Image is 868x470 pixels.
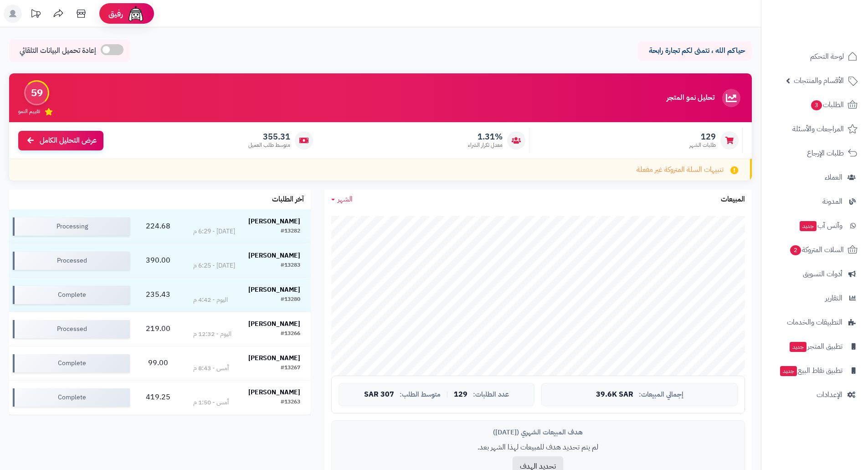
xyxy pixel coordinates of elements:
div: اليوم - 12:32 م [193,330,231,339]
span: تقييم النمو [18,108,40,115]
td: 219.00 [134,312,183,346]
a: المراجعات والأسئلة [767,118,863,140]
strong: [PERSON_NAME] [248,319,300,329]
h3: تحليل نمو المتجر [667,94,714,102]
a: لوحة التحكم [767,46,863,67]
span: التقارير [825,292,842,305]
div: #13283 [281,261,300,270]
span: | [446,391,448,398]
span: أدوات التسويق [803,268,842,280]
p: لم يتم تحديد هدف للمبيعات لهذا الشهر بعد. [339,442,738,453]
div: هدف المبيعات الشهري ([DATE]) [339,428,738,437]
span: 355.31 [248,132,290,142]
div: Complete [13,354,130,372]
span: متوسط طلب العميل [248,141,290,149]
div: #13263 [281,398,300,407]
p: حياكم الله ، نتمنى لكم تجارة رابحة [645,46,745,56]
span: 2 [790,245,801,256]
span: التطبيقات والخدمات [787,316,842,329]
strong: [PERSON_NAME] [248,353,300,363]
span: جديد [780,366,797,376]
span: طلبات الإرجاع [807,147,844,160]
span: جديد [790,342,806,352]
a: الإعدادات [767,384,863,406]
div: أمس - 8:43 م [193,364,229,373]
span: عدد الطلبات: [473,391,509,398]
strong: [PERSON_NAME] [248,217,300,226]
strong: [PERSON_NAME] [248,285,300,294]
td: 390.00 [134,244,183,278]
span: إجمالي المبيعات: [639,391,683,398]
div: Complete [13,388,130,407]
span: المدونة [822,195,842,208]
span: جديد [800,221,817,231]
span: 129 [454,391,467,399]
td: 99.00 [134,346,183,380]
span: الشهر [338,194,353,205]
strong: [PERSON_NAME] [248,251,300,260]
span: الأقسام والمنتجات [794,74,844,87]
span: المراجعات والأسئلة [792,123,844,135]
span: وآتس آب [799,219,842,232]
span: 3 [811,100,822,111]
a: أدوات التسويق [767,263,863,285]
a: طلبات الإرجاع [767,142,863,164]
div: #13280 [281,295,300,305]
a: الشهر [331,194,353,205]
span: 307 SAR [364,391,394,399]
span: 39.6K SAR [596,391,633,399]
img: ai-face.png [127,5,145,23]
a: عرض التحليل الكامل [18,131,103,150]
span: طلبات الشهر [689,141,716,149]
span: رفيق [108,8,123,19]
div: Processed [13,252,130,270]
a: وآتس آبجديد [767,215,863,237]
div: أمس - 1:50 م [193,398,229,407]
span: السلات المتروكة [789,243,844,256]
div: Complete [13,286,130,304]
strong: [PERSON_NAME] [248,387,300,397]
span: معدل تكرار الشراء [468,141,503,149]
span: 129 [689,132,716,142]
a: الطلبات3 [767,94,863,116]
a: تطبيق نقاط البيعجديد [767,360,863,382]
span: 1.31% [468,132,503,142]
div: [DATE] - 6:25 م [193,261,235,270]
span: إعادة تحميل البيانات التلقائي [20,46,96,56]
a: المدونة [767,191,863,212]
h3: المبيعات [721,196,745,204]
span: الطلبات [810,98,844,111]
div: #13266 [281,330,300,339]
a: تحديثات المنصة [24,5,47,25]
span: متوسط الطلب: [400,391,441,398]
img: logo-2.png [806,21,859,40]
div: #13267 [281,364,300,373]
a: تطبيق المتجرجديد [767,336,863,357]
h3: آخر الطلبات [272,196,304,204]
div: اليوم - 4:42 م [193,295,228,305]
span: تنبيهات السلة المتروكة غير مفعلة [637,165,724,175]
span: عرض التحليل الكامل [40,135,97,146]
div: #13282 [281,227,300,236]
span: تطبيق المتجر [789,340,842,353]
div: Processing [13,217,130,236]
span: تطبيق نقاط البيع [779,364,842,377]
a: السلات المتروكة2 [767,239,863,261]
span: لوحة التحكم [810,50,844,63]
a: التطبيقات والخدمات [767,311,863,333]
td: 419.25 [134,381,183,414]
div: Processed [13,320,130,338]
td: 235.43 [134,278,183,312]
a: العملاء [767,166,863,188]
td: 224.68 [134,210,183,243]
div: [DATE] - 6:29 م [193,227,235,236]
span: العملاء [825,171,842,184]
span: الإعدادات [817,388,842,401]
a: التقارير [767,287,863,309]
